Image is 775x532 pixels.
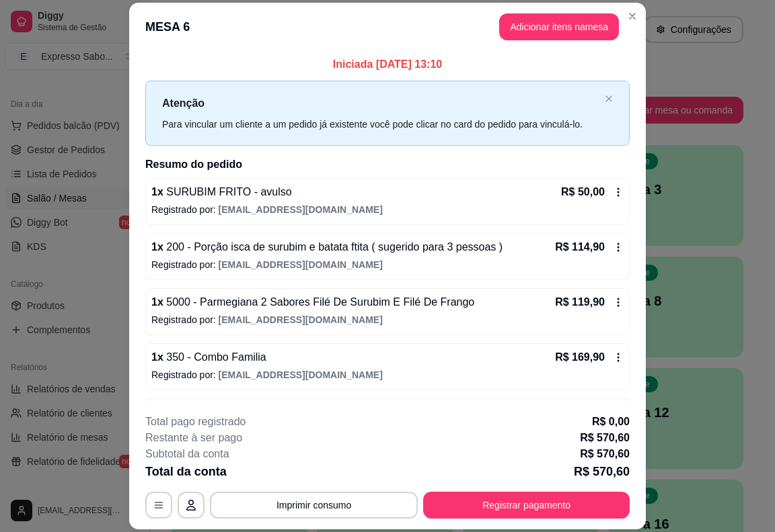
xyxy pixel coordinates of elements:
button: Adicionar itens namesa [499,13,619,40]
button: close [605,95,613,103]
button: Imprimir consumo [210,492,418,519]
p: R$ 570,60 [574,462,630,481]
span: [EMAIL_ADDRESS][DOMAIN_NAME] [219,369,383,380]
button: Close [622,5,643,27]
p: Total da conta [145,462,227,481]
header: MESA 6 [129,3,646,51]
p: Registrado por: [151,203,624,216]
p: R$ 0,00 [592,414,630,430]
p: R$ 570,60 [580,446,630,462]
p: Registrado por: [151,258,624,271]
p: R$ 114,90 [555,239,605,255]
p: Atenção [162,95,599,112]
button: Registrar pagamento [423,492,630,519]
p: Restante à ser pago [145,430,242,446]
span: [EMAIL_ADDRESS][DOMAIN_NAME] [219,259,383,270]
h2: Resumo do pedido [145,157,630,173]
p: Registrado por: [151,313,624,326]
div: Para vincular um cliente a um pedido já existente você pode clicar no card do pedido para vinculá... [162,117,599,132]
p: R$ 570,60 [580,430,630,446]
span: [EMAIL_ADDRESS][DOMAIN_NAME] [219,204,383,215]
p: R$ 169,90 [555,349,605,365]
p: Subtotal da conta [145,446,229,462]
p: Registrado por: [151,368,624,382]
p: 1 x [151,239,503,255]
span: [EMAIL_ADDRESS][DOMAIN_NAME] [219,314,383,325]
span: 350 - Combo Familia [163,351,266,363]
p: R$ 50,00 [561,184,605,200]
p: 1 x [151,184,292,200]
span: close [605,95,613,103]
span: 200 - Porção isca de surubim e batata ftita ( sugerido para 3 pessoas ) [163,241,503,253]
p: Iniciada [DATE] 13:10 [145,56,630,73]
p: 1 x [151,349,266,365]
p: 1 x [151,294,474,310]
p: R$ 119,90 [555,294,605,310]
span: SURUBIM FRITO - avulso [163,186,292,197]
span: 5000 - Parmegiana 2 Sabores Filé De Surubim E Filé De Frango [163,296,474,308]
p: Total pago registrado [145,414,246,430]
